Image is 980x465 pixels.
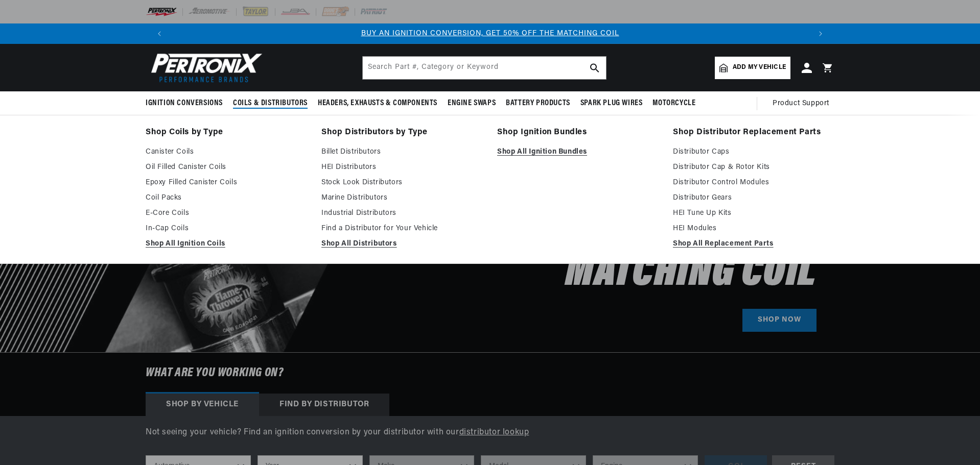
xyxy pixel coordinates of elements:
a: Canister Coils [146,146,307,158]
a: Shop Ignition Bundles [497,126,659,140]
a: Shop All Distributors [321,238,483,250]
span: Coils & Distributors [233,98,308,109]
span: Spark Plug Wires [580,98,643,109]
p: Not seeing your vehicle? Find an ignition conversion by your distributor with our [146,426,834,439]
summary: Engine Swaps [442,91,501,115]
a: Shop All Ignition Coils [146,238,307,250]
a: distributor lookup [459,428,529,436]
button: Translation missing: en.sections.announcements.next_announcement [810,23,831,44]
summary: Battery Products [501,91,575,115]
h2: Buy an Ignition Conversion, Get 50% off the Matching Coil [380,145,816,292]
a: In-Cap Coils [146,223,307,235]
a: Distributor Control Modules [673,177,834,189]
summary: Headers, Exhausts & Components [313,91,442,115]
a: E-Core Coils [146,207,307,219]
a: Distributor Caps [673,146,834,158]
input: Search Part #, Category or Keyword [363,57,606,79]
div: Find by Distributor [259,394,389,416]
a: Industrial Distributors [321,207,483,219]
summary: Motorcycle [647,91,701,115]
a: HEI Distributors [321,161,483,174]
span: Ignition Conversions [146,98,223,109]
a: Marine Distributors [321,192,483,204]
summary: Product Support [773,91,834,116]
a: BUY AN IGNITION CONVERSION, GET 50% OFF THE MATCHING COIL [361,30,619,37]
span: Motorcycle [652,98,695,109]
a: Oil Filled Canister Coils [146,161,307,174]
a: HEI Tune Up Kits [673,207,834,219]
summary: Spark Plug Wires [575,91,648,115]
a: Shop All Ignition Bundles [497,146,659,158]
span: Headers, Exhausts & Components [318,98,437,109]
span: Add my vehicle [733,63,786,72]
h6: What are you working on? [120,353,860,394]
span: Battery Products [506,98,570,109]
button: search button [584,57,606,79]
a: Find a Distributor for Your Vehicle [321,223,483,235]
summary: Ignition Conversions [146,91,228,115]
a: Shop Coils by Type [146,126,307,140]
span: Engine Swaps [448,98,496,109]
div: Announcement [170,28,810,39]
a: Shop All Replacement Parts [673,238,834,250]
img: Pertronix [146,50,263,85]
a: SHOP NOW [742,309,816,332]
a: Distributor Gears [673,192,834,204]
a: Distributor Cap & Rotor Kits [673,161,834,174]
button: Translation missing: en.sections.announcements.previous_announcement [149,23,170,44]
a: Shop Distributor Replacement Parts [673,126,834,140]
a: Coil Packs [146,192,307,204]
a: Billet Distributors [321,146,483,158]
a: Add my vehicle [715,57,790,79]
span: Product Support [773,98,829,109]
a: Epoxy Filled Canister Coils [146,177,307,189]
summary: Coils & Distributors [228,91,313,115]
a: Stock Look Distributors [321,177,483,189]
a: HEI Modules [673,223,834,235]
a: Shop Distributors by Type [321,126,483,140]
div: 1 of 3 [170,28,810,39]
slideshow-component: Translation missing: en.sections.announcements.announcement_bar [120,23,860,44]
div: Shop by vehicle [146,394,259,416]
